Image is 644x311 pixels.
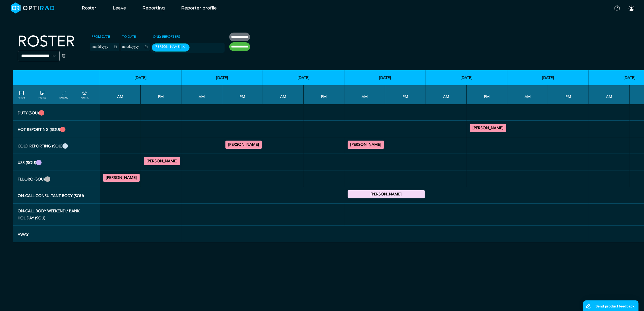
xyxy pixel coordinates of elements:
th: Away [13,226,100,242]
th: PM [385,85,426,104]
div: [PERSON_NAME] [152,43,190,52]
div: On-Call Consultant Body 17:00 - 21:00 [348,190,425,198]
h2: Roster [18,33,75,51]
img: brand-opti-rad-logos-blue-and-white-d2f68631ba2948856bd03f2d395fb146ddc8fb01b4b6e9315ea85fa773367... [11,2,55,14]
button: Remove item: '8f6c46f2-3453-42a8-890f-0d052f8d4a0f' [180,45,187,49]
summary: [PERSON_NAME] [145,158,180,164]
th: AM [589,85,630,104]
th: PM [141,85,181,104]
th: On-Call Consultant Body (SOU) [13,187,100,204]
th: AM [426,85,467,104]
div: General CT 13:00 - 17:00 [225,141,262,149]
a: collapse/expand entries [60,90,68,100]
th: USS (SOU) [13,154,100,170]
th: Cold Reporting (SOU) [13,137,100,154]
div: General US 13:00 - 17:00 [144,157,180,165]
th: PM [222,85,263,104]
th: [DATE] [426,70,507,85]
th: [DATE] [100,70,181,85]
summary: [PERSON_NAME] [348,191,424,198]
th: PM [304,85,344,104]
th: [DATE] [344,70,426,85]
summary: [PERSON_NAME] [348,141,383,148]
a: show/hide notes [39,90,46,100]
label: From date [90,33,112,41]
div: MRI Trauma & Urgent/CT Trauma & Urgent 13:00 - 17:00 [470,124,506,132]
th: Hot Reporting (SOU) [13,121,100,137]
th: AM [263,85,304,104]
summary: [PERSON_NAME] [104,174,139,181]
label: Only Reporters [151,33,182,41]
a: collapse/expand expected points [81,90,89,100]
th: [DATE] [507,70,589,85]
th: [DATE] [181,70,263,85]
th: Fluoro (SOU) [13,170,100,187]
summary: [PERSON_NAME] [471,125,505,131]
input: null [191,45,218,50]
th: AM [344,85,385,104]
th: Duty (SOU) [13,104,100,121]
th: PM [467,85,507,104]
th: On-Call Body Weekend / Bank Holiday (SOU) [13,204,100,226]
th: AM [181,85,222,104]
th: AM [100,85,141,104]
label: To date [121,33,137,41]
summary: [PERSON_NAME] [226,141,261,148]
th: AM [507,85,548,104]
th: [DATE] [263,70,344,85]
div: FLU General Adult 10:00 - 13:00 [103,174,140,182]
a: FILTERS [18,90,25,100]
th: PM [548,85,589,104]
div: General CT 09:30 - 12:30 [348,141,384,149]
